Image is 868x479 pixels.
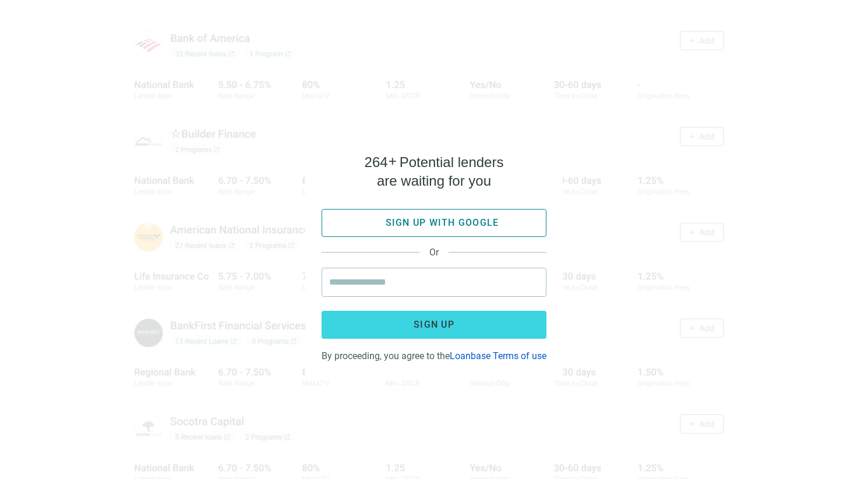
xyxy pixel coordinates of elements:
[386,217,499,228] span: Sign up with google
[322,311,546,339] button: Sign up
[365,153,504,190] h4: Potential lenders are waiting for you
[450,350,546,361] a: Loanbase Terms of use
[414,319,454,330] span: Sign up
[322,348,546,361] div: By proceeding, you agree to the
[419,247,449,258] span: Or
[365,154,388,170] span: 264
[322,209,546,237] button: Sign up with google
[389,153,397,169] span: +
